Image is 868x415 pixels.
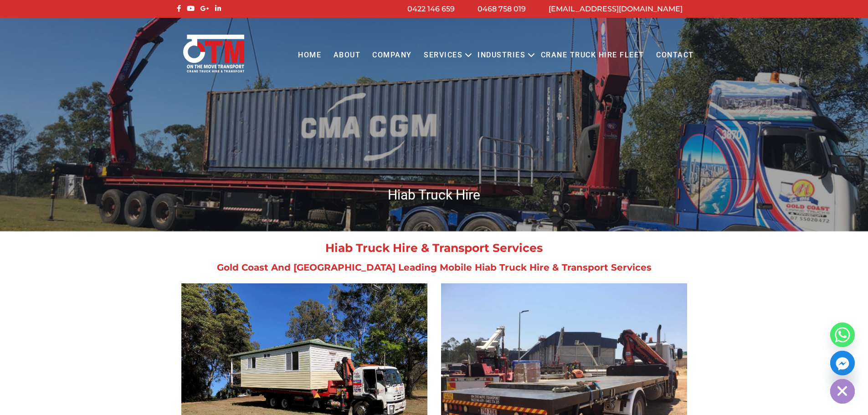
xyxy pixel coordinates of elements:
[327,43,366,68] a: About
[549,5,683,13] a: [EMAIL_ADDRESS][DOMAIN_NAME]
[478,5,526,13] a: 0468 758 019
[650,43,700,68] a: Contact
[534,43,650,68] a: Crane Truck Hire Fleet
[175,263,694,272] h2: Gold Coast And [GEOGRAPHIC_DATA] Leading Mobile Hiab Truck Hire & Transport Services
[830,351,855,375] a: Facebook_Messenger
[181,34,246,73] img: Otmtransport
[175,242,694,254] h2: Hiab Truck Hire & Transport Services
[292,43,327,68] a: Home
[830,323,855,347] a: Whatsapp
[366,43,418,68] a: COMPANY
[407,5,455,13] a: 0422 146 659
[418,43,468,68] a: Services
[175,186,694,204] h1: Hiab Truck Hire
[472,43,531,68] a: Industries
